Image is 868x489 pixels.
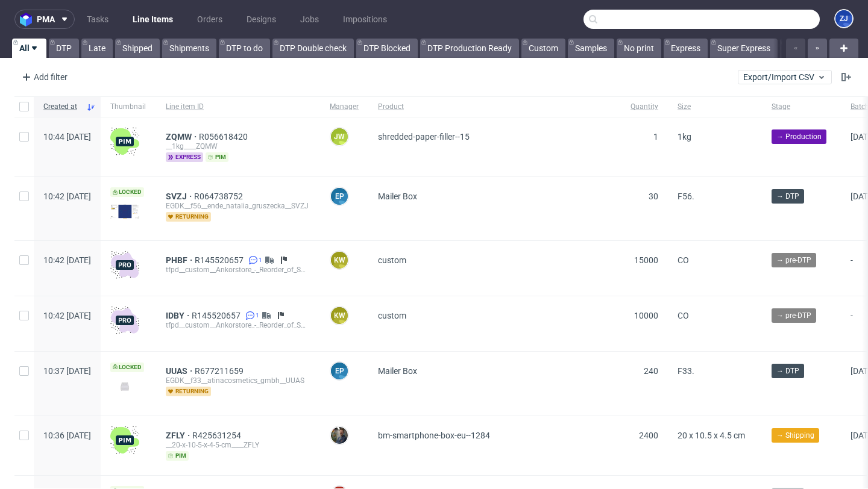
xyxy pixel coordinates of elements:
img: pro-icon.017ec5509f39f3e742e3.png [110,306,139,335]
span: custom [378,255,406,265]
div: EGDK__f33__atinacosmetics_gmbh__UUAS [166,376,310,385]
a: DTP to do [219,39,270,58]
a: PHBF [166,255,195,265]
a: ZQMW [166,132,199,142]
span: → Production [776,131,822,142]
a: DTP Production Ready [420,39,519,58]
span: 10:42 [DATE] [43,192,91,201]
a: R056618420 [199,132,250,142]
a: Tasks [80,10,116,29]
a: SVZJ [166,192,194,201]
a: DTP Double check [272,39,354,58]
a: Jobs [293,10,326,29]
span: 15000 [634,255,658,265]
img: version_two_editor_design.png [110,204,139,219]
a: Shipments [162,39,216,58]
a: Express [664,39,708,58]
span: R145520657 [195,255,246,265]
img: wHgJFi1I6lmhQAAAABJRU5ErkJggg== [110,426,139,455]
span: shredded-paper-filler--15 [378,132,470,142]
a: R677211659 [195,366,246,376]
a: Orders [190,10,230,29]
span: bm-smartphone-box-eu--1284 [378,431,490,440]
a: Designs [239,10,283,29]
a: UUAS [166,366,195,376]
span: Size [678,102,752,112]
span: pim [166,451,189,461]
a: No print [617,39,661,58]
span: Export/Import CSV [743,72,826,82]
img: version_two_editor_design [110,378,139,394]
span: Created at [43,102,81,112]
span: 10:42 [DATE] [43,311,91,320]
span: 10:37 [DATE] [43,366,91,376]
span: F33. [678,366,694,376]
span: Product [378,102,611,112]
a: Custom [521,39,565,58]
span: CO [678,255,689,265]
span: → Shipping [776,430,814,441]
span: 1 [256,311,259,320]
span: Quantity [631,102,658,112]
a: Super Express [710,39,778,58]
figcaption: JW [331,128,348,145]
div: __20-x-10-5-x-4-5-cm____ZFLY [166,440,310,450]
a: Line Items [125,10,180,29]
span: 1kg [678,132,691,142]
span: pma [37,15,55,23]
span: Thumbnail [110,102,146,112]
span: Manager [330,102,359,112]
button: Export/Import CSV [738,70,832,84]
div: tfpd__custom__Ankorstore_-_Reorder_of_Small_Bottles_Top_and_Bottom_Inserts__PHBF [166,265,310,275]
span: 2400 [639,431,658,440]
img: pro-icon.017ec5509f39f3e742e3.png [110,251,139,279]
div: Add filter [17,67,70,87]
div: __1kg____ZQMW [166,142,310,151]
span: Mailer Box [378,192,417,201]
span: pim [206,152,228,162]
a: R064738752 [194,192,245,201]
a: ZFLY [166,431,192,440]
figcaption: EP [331,363,348,379]
figcaption: EP [331,188,348,205]
span: returning [166,387,211,396]
img: logo [20,13,37,26]
a: 1 [246,255,262,265]
div: tfpd__custom__Ankorstore_-_Reorder_of_Small_Bottles_Top_and_Bottom_Inserts__IDBY [166,320,310,330]
button: pma [14,10,75,29]
a: DTP Blocked [356,39,418,58]
div: EGDK__f56__ende_natalia_gruszecka__SVZJ [166,201,310,211]
span: F56. [678,192,694,201]
span: Stage [772,102,831,112]
span: Locked [110,187,144,197]
img: wHgJFi1I6lmhQAAAABJRU5ErkJggg== [110,127,139,156]
figcaption: KW [331,252,348,269]
span: → pre-DTP [776,255,811,266]
span: → DTP [776,366,799,376]
a: 1 [243,311,259,320]
span: returning [166,212,211,222]
span: express [166,152,203,162]
span: custom [378,311,406,320]
a: Samples [568,39,614,58]
a: R145520657 [192,311,243,320]
span: 30 [649,192,658,201]
a: IDBY [166,311,192,320]
a: Late [81,39,113,58]
span: 10000 [634,311,658,320]
a: R425631254 [192,431,244,440]
span: 20 x 10.5 x 4.5 cm [678,431,745,440]
a: Shipped [115,39,160,58]
span: CO [678,311,689,320]
span: 10:36 [DATE] [43,431,91,440]
figcaption: KW [331,307,348,324]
